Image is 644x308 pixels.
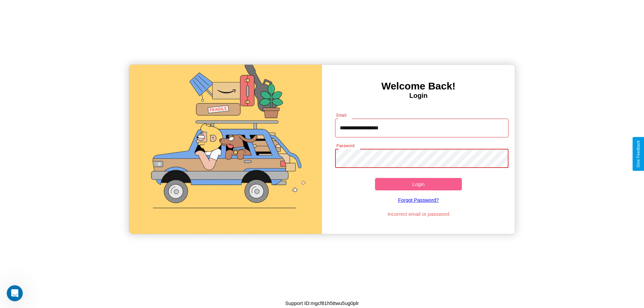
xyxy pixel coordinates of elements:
p: Incorrect email or password [332,209,505,219]
a: Forgot Password? [332,190,505,209]
button: Login [375,178,462,190]
label: Password [336,143,354,148]
h3: Welcome Back! [322,80,515,92]
iframe: Intercom live chat [7,285,23,301]
p: Support ID: mgcf81h5ttwu5ug0plr [285,299,359,308]
img: gif [129,65,322,234]
div: Give Feedback [636,140,641,168]
h4: Login [322,92,515,100]
label: Email [336,112,347,118]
